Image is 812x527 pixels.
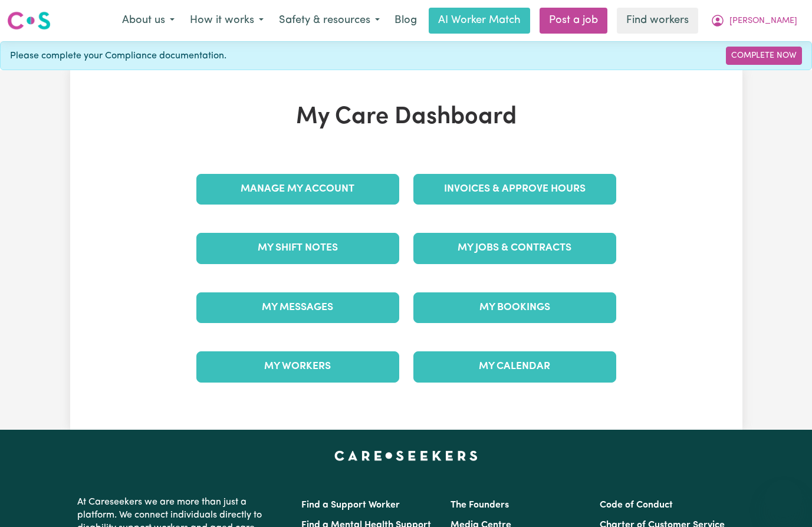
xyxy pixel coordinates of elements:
[114,8,182,33] button: About us
[413,292,616,323] a: My Bookings
[540,8,607,34] a: Post a job
[334,451,478,460] a: Careseekers home page
[182,8,271,33] button: How it works
[765,480,803,518] iframe: Button to launch messaging window
[451,500,509,510] a: The Founders
[7,7,51,34] a: Careseekers logo
[7,10,51,31] img: Careseekers logo
[387,8,424,34] a: Blog
[196,174,399,205] a: Manage My Account
[413,351,616,382] a: My Calendar
[729,15,797,28] span: [PERSON_NAME]
[429,8,530,34] a: AI Worker Match
[196,351,399,382] a: My Workers
[10,49,226,63] span: Please complete your Compliance documentation.
[271,8,387,33] button: Safety & resources
[600,500,673,510] a: Code of Conduct
[413,174,616,205] a: Invoices & Approve Hours
[703,8,805,33] button: My Account
[726,47,802,65] a: Complete Now
[196,292,399,323] a: My Messages
[189,103,623,131] h1: My Care Dashboard
[617,8,698,34] a: Find workers
[413,233,616,263] a: My Jobs & Contracts
[301,500,400,510] a: Find a Support Worker
[196,233,399,263] a: My Shift Notes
